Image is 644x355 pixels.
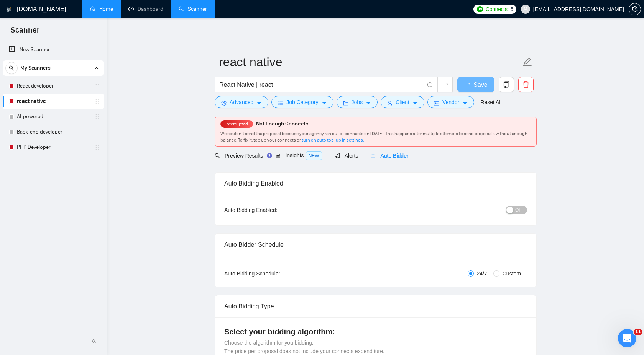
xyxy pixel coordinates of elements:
button: folderJobscaret-down [337,96,378,108]
span: We couldn’t send the proposal because your agency ran out of connects on [DATE]. This happens aft... [220,131,527,143]
button: Save [457,77,495,92]
span: Connects: [486,5,509,13]
span: idcard [434,100,439,106]
span: copy [499,81,514,88]
span: search [215,153,220,158]
input: Search Freelance Jobs... [219,80,424,90]
span: caret-down [366,100,371,106]
span: edit [522,57,532,67]
a: setting [629,6,641,12]
button: userClientcaret-down [381,96,424,108]
div: Auto Bidder Schedule [224,234,527,256]
span: Custom [499,269,524,278]
input: Scanner name... [219,52,521,72]
span: holder [94,114,100,120]
button: barsJob Categorycaret-down [271,96,333,108]
a: searchScanner [179,6,207,12]
span: My Scanners [20,60,51,76]
span: setting [221,100,227,106]
a: dashboardDashboard [128,6,163,12]
span: notification [335,153,340,158]
span: caret-down [322,100,327,106]
span: Advanced [230,98,253,106]
a: React developer [17,78,90,94]
li: My Scanners [3,60,104,155]
a: Back-end developer [17,124,90,140]
span: Save [473,80,487,90]
span: holder [94,83,100,89]
span: double-left [91,337,99,345]
img: upwork-logo.png [477,6,483,12]
li: New Scanner [3,42,104,57]
a: react native [17,94,90,109]
span: info-circle [427,82,432,87]
span: Insights [275,152,322,158]
button: copy [499,77,514,92]
span: caret-down [256,100,262,106]
span: holder [94,129,100,135]
button: settingAdvancedcaret-down [215,96,268,108]
h4: Select your bidding algorithm: [224,326,527,337]
span: OFF [515,206,524,214]
span: 24/7 [474,269,490,278]
span: Choose the algorithm for you bidding. The price per proposal does not include your connects expen... [224,340,384,354]
span: Vendor [442,98,459,106]
button: setting [629,3,641,15]
span: Alerts [335,153,358,159]
span: 11 [634,329,642,335]
span: 6 [510,5,513,13]
iframe: Intercom live chat [618,329,636,347]
span: robot [370,153,376,158]
span: area-chart [275,153,281,158]
span: user [523,7,528,12]
span: Interrupted [223,121,250,127]
button: search [5,62,18,74]
div: Auto Bidding Enabled: [224,206,325,214]
span: caret-down [462,100,468,106]
button: delete [518,77,534,92]
a: homeHome [90,6,113,12]
span: Auto Bidder [370,153,408,159]
img: logo [7,3,12,16]
span: search [6,65,17,71]
span: holder [94,98,100,104]
a: AI-powered [17,109,90,124]
span: Jobs [352,98,363,106]
span: delete [519,81,533,88]
span: bars [278,100,283,106]
span: Preview Results [215,153,263,159]
div: Tooltip anchor [266,152,273,159]
div: Auto Bidding Schedule: [224,269,325,278]
div: Auto Bidding Type [224,295,527,317]
span: caret-down [412,100,418,106]
div: Auto Bidding Enabled [224,173,527,194]
span: folder [343,100,348,106]
span: holder [94,144,100,150]
button: idcardVendorcaret-down [427,96,474,108]
span: Not Enough Connects [256,121,308,127]
span: Job Category [286,98,318,106]
a: Reset All [480,98,501,106]
span: Scanner [5,24,46,41]
a: PHP Developer [17,140,90,155]
span: NEW [306,151,322,160]
span: user [387,100,393,106]
a: turn on auto top-up in settings. [302,137,364,143]
span: loading [442,83,449,90]
span: setting [629,6,641,12]
a: New Scanner [9,42,98,57]
span: loading [464,83,473,89]
span: Client [396,98,409,106]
